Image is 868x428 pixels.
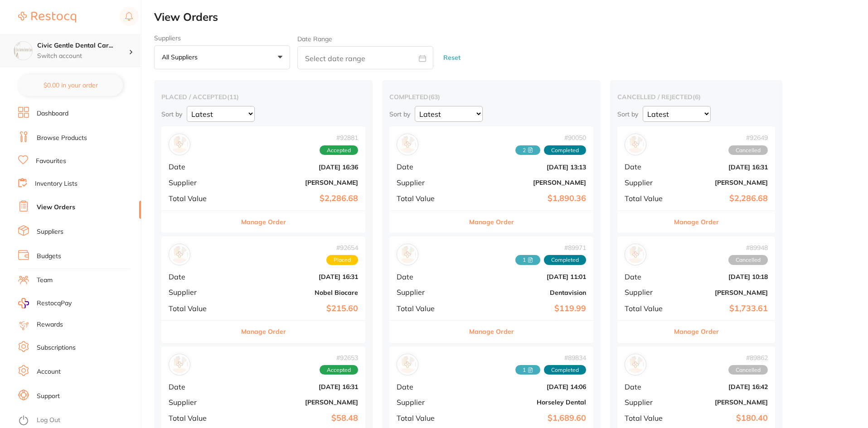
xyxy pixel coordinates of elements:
[397,288,457,296] span: Supplier
[154,34,290,42] label: Suppliers
[515,365,540,375] span: Received
[465,304,586,313] b: $119.99
[320,145,358,155] span: Accepted
[237,179,358,186] b: [PERSON_NAME]
[544,255,586,265] span: Completed
[169,383,229,391] span: Date
[37,109,68,118] a: Dashboard
[465,273,586,280] b: [DATE] 11:01
[515,354,586,361] span: # 89834
[728,134,768,141] span: # 92649
[544,145,586,155] span: Completed
[37,52,129,61] p: Switch account
[677,399,768,406] b: [PERSON_NAME]
[161,236,365,343] div: Nobel Biocare#92654PlacedDate[DATE] 16:31SupplierNobel BiocareTotal Value$215.60Manage Order
[161,126,365,233] div: Henry Schein Halas#92881AcceptedDate[DATE] 16:36Supplier[PERSON_NAME]Total Value$2,286.68Manage O...
[18,414,138,428] button: Log Out
[469,321,514,342] button: Manage Order
[37,203,75,212] a: View Orders
[161,110,182,118] p: Sort by
[625,273,670,281] span: Date
[154,45,290,70] button: All suppliers
[37,134,87,143] a: Browse Products
[35,179,78,188] a: Inventory Lists
[18,298,29,308] img: RestocqPay
[237,304,358,313] b: $215.60
[677,273,768,280] b: [DATE] 10:18
[237,273,358,280] b: [DATE] 16:31
[37,320,63,329] a: Rewards
[617,93,775,101] h2: cancelled / rejected ( 6 )
[465,414,586,423] b: $1,689.60
[515,145,540,155] span: Received
[36,157,66,166] a: Favourites
[674,211,719,233] button: Manage Order
[237,383,358,390] b: [DATE] 16:31
[18,298,72,308] a: RestocqPay
[677,289,768,296] b: [PERSON_NAME]
[677,179,768,186] b: [PERSON_NAME]
[237,194,358,203] b: $2,286.68
[515,134,586,141] span: # 90050
[465,179,586,186] b: [PERSON_NAME]
[674,321,719,342] button: Manage Order
[237,399,358,406] b: [PERSON_NAME]
[625,398,670,406] span: Supplier
[465,289,586,296] b: Dentavision
[37,252,61,261] a: Budgets
[320,134,358,141] span: # 92881
[465,164,586,171] b: [DATE] 13:13
[37,367,61,376] a: Account
[465,383,586,390] b: [DATE] 14:06
[625,178,670,187] span: Supplier
[544,365,586,375] span: Completed
[397,194,457,202] span: Total Value
[171,136,188,153] img: Henry Schein Halas
[37,227,63,236] a: Suppliers
[515,244,586,251] span: # 89971
[169,273,229,281] span: Date
[37,343,76,352] a: Subscriptions
[37,392,60,401] a: Support
[169,398,229,406] span: Supplier
[465,399,586,406] b: Horseley Dental
[37,416,60,425] a: Log Out
[297,35,332,43] label: Date Range
[677,304,768,313] b: $1,733.61
[397,163,457,171] span: Date
[389,110,410,118] p: Sort by
[627,246,644,263] img: Henry Schein Halas
[18,7,76,28] a: Restocq Logo
[397,178,457,187] span: Supplier
[389,93,593,101] h2: completed ( 63 )
[37,276,53,285] a: Team
[14,42,32,60] img: Civic Gentle Dental Care
[397,414,457,422] span: Total Value
[37,299,72,308] span: RestocqPay
[397,398,457,406] span: Supplier
[625,288,670,296] span: Supplier
[326,255,358,265] span: Placed
[37,41,129,50] h4: Civic Gentle Dental Care
[297,46,433,69] input: Select date range
[728,255,768,265] span: Cancelled
[399,356,416,373] img: Horseley Dental
[627,136,644,153] img: Henry Schein Halas
[169,163,229,171] span: Date
[728,354,768,361] span: # 89862
[625,383,670,391] span: Date
[237,164,358,171] b: [DATE] 16:36
[169,304,229,313] span: Total Value
[169,414,229,422] span: Total Value
[169,288,229,296] span: Supplier
[161,93,365,101] h2: placed / accepted ( 11 )
[397,304,457,313] span: Total Value
[677,164,768,171] b: [DATE] 16:31
[625,163,670,171] span: Date
[169,178,229,187] span: Supplier
[326,244,358,251] span: # 92654
[397,383,457,391] span: Date
[399,136,416,153] img: Henry Schein Halas
[320,365,358,375] span: Accepted
[162,53,201,61] p: All suppliers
